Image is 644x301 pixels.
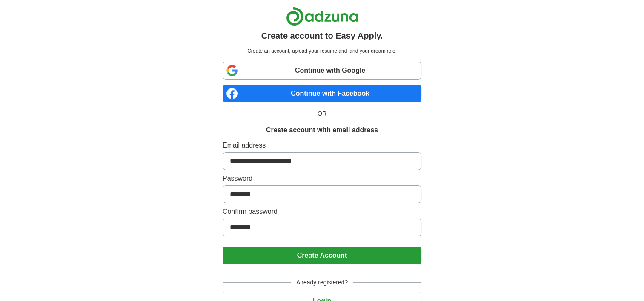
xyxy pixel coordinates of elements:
[223,207,421,217] label: Confirm password
[224,47,420,55] p: Create an account, upload your resume and land your dream role.
[266,125,378,135] h1: Create account with email address
[286,7,358,26] img: Adzuna logo
[312,109,332,118] span: OR
[223,85,421,102] a: Continue with Facebook
[223,247,421,264] button: Create Account
[261,29,383,42] h1: Create account to Easy Apply.
[223,62,421,80] a: Continue with Google
[291,278,353,287] span: Already registered?
[223,140,421,150] label: Email address
[223,173,421,184] label: Password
